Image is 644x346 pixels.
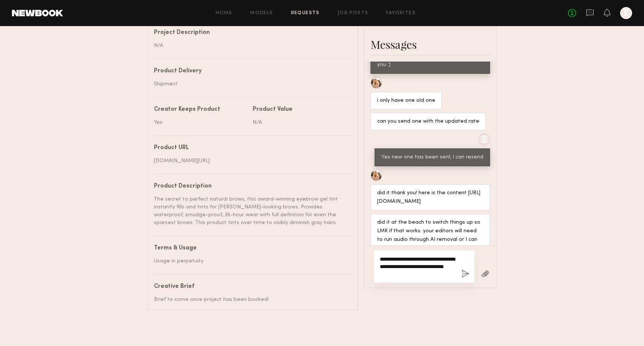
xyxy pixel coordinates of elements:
div: Product Value [253,107,346,113]
div: The secret to perfect natural brows, this award-winning eyebrow gel tint instantly fills and tint... [154,195,346,227]
div: Creator Keeps Product [154,107,247,113]
div: Project Description [154,30,346,36]
div: Yes [154,119,247,126]
div: [DOMAIN_NAME][URL] [154,157,346,165]
div: Product Description [154,183,346,189]
div: did it at the beach to switch things up so LMK if that works. your editors will need to run audio... [377,218,483,244]
div: Product Delivery [154,68,346,74]
a: Models [250,11,273,16]
div: can you send one with the updated rate [377,117,479,126]
a: Job Posts [338,11,369,16]
a: Favorites [386,11,416,16]
div: Product URL [154,145,346,151]
div: Yes new one has been sent, I can resend [381,153,483,162]
div: N/A [253,119,346,126]
div: Messages [370,37,490,52]
div: Shipment [154,80,346,88]
div: i only have one old one [377,97,435,105]
div: Terms & Usage [154,245,346,251]
div: Brief to come once project has been booked! [154,296,346,303]
div: Creative Brief [154,284,346,290]
a: Requests [291,11,320,16]
a: E [620,7,632,19]
a: Home [216,11,233,16]
div: did it thank you! here is the content [URL][DOMAIN_NAME] [377,189,483,206]
div: N/A [154,42,346,50]
div: Usage in perpetuity [154,257,346,265]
